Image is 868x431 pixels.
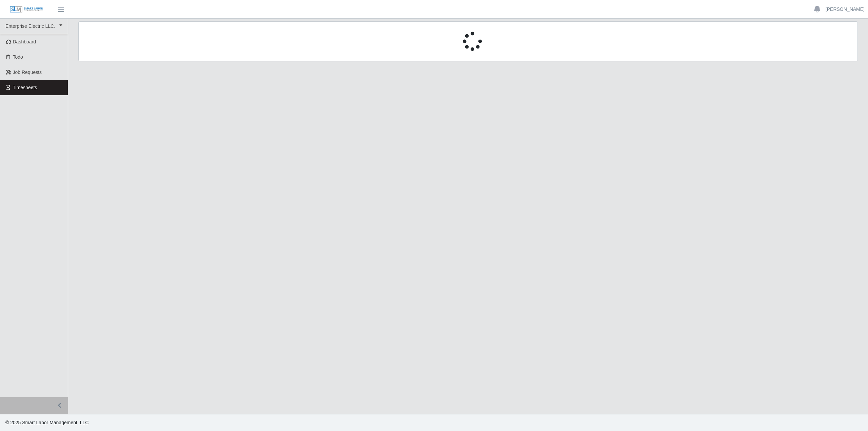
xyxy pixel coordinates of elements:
[826,6,865,13] a: [PERSON_NAME]
[5,420,88,425] span: © 2025 Smart Labor Management, LLC
[13,70,42,75] span: Job Requests
[13,54,23,60] span: Todo
[13,39,36,44] span: Dashboard
[9,6,43,13] img: SLM Logo
[13,85,37,90] span: Timesheets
